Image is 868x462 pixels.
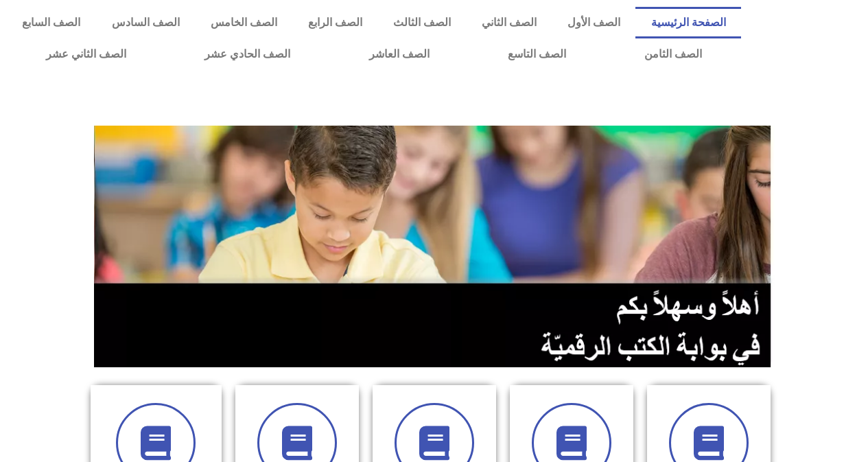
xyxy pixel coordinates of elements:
a: الصفحة الرئيسية [635,7,741,38]
a: الصف الأول [552,7,635,38]
a: الصف الثاني [466,7,552,38]
a: الصف الثاني عشر [7,38,165,70]
a: الصف السابع [7,7,96,38]
a: الصف الحادي عشر [165,38,329,70]
a: الصف الخامس [195,7,292,38]
a: الصف الثامن [605,38,741,70]
a: الصف الرابع [292,7,377,38]
a: الصف السادس [96,7,195,38]
a: الصف الثالث [377,7,466,38]
a: الصف التاسع [469,38,605,70]
a: الصف العاشر [330,38,469,70]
